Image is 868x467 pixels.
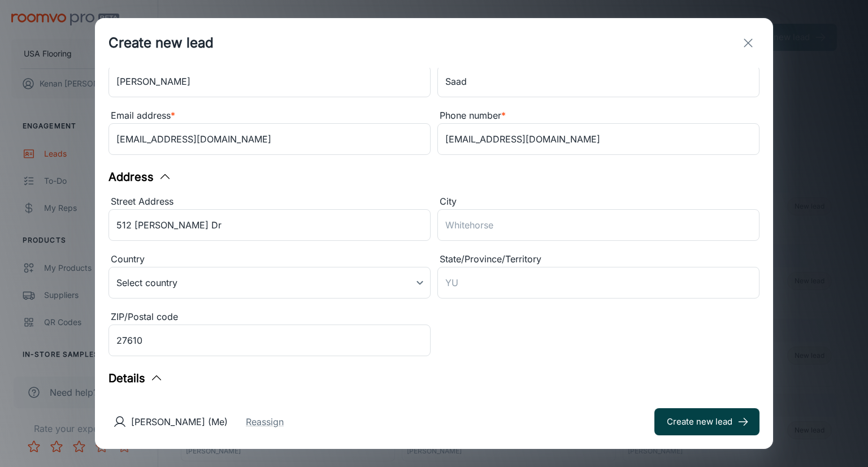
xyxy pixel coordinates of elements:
input: 2412 Northwest Passage [108,209,431,241]
div: Street Address [108,194,431,209]
div: Email address [108,109,431,123]
div: Phone number [437,109,759,123]
input: YU [437,267,759,299]
div: State/Province/Territory [437,252,759,267]
input: Whitehorse [437,209,759,241]
button: Create new lead [654,408,759,435]
input: J1U 3L7 [108,325,431,356]
button: Reassign [246,415,284,429]
button: exit [737,32,759,54]
input: myname@example.com [108,123,431,155]
div: Select country [108,267,431,299]
button: Address [108,168,172,185]
div: City [437,194,759,209]
input: +1 439-123-4567 [437,123,759,155]
input: Doe [437,66,759,97]
div: Country [108,252,431,267]
h1: Create new lead [108,33,214,53]
div: ZIP/Postal code [108,310,431,325]
button: Details [108,370,163,387]
p: [PERSON_NAME] (Me) [131,415,228,429]
input: John [108,66,431,97]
